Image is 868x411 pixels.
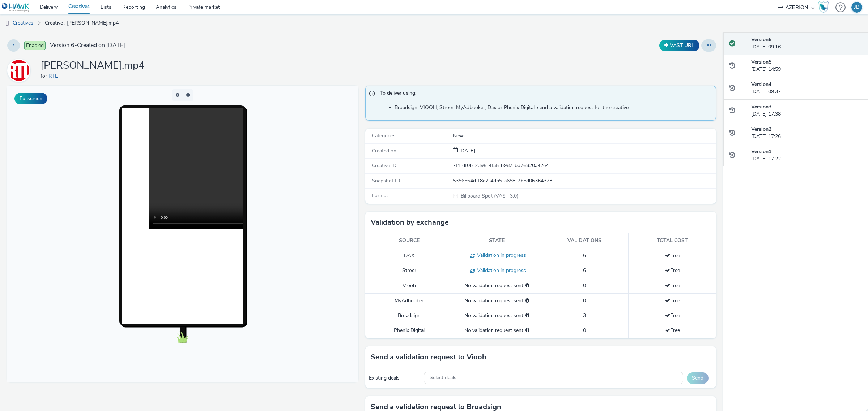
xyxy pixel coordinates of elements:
[665,297,680,304] span: Free
[2,3,30,12] img: undefined Logo
[665,252,680,259] span: Free
[751,103,862,118] div: [DATE] 17:38
[751,103,771,110] strong: Version 3
[751,126,771,133] strong: Version 2
[458,147,475,155] div: Creation 21 August 2025, 17:22
[475,267,526,274] span: Validation in progress
[369,375,420,382] div: Existing deals
[48,73,61,79] a: RTL
[41,14,122,32] a: Creative : [PERSON_NAME].mp4
[687,372,709,384] button: Send
[41,59,145,73] h1: [PERSON_NAME].mp4
[583,297,586,304] span: 0
[525,282,529,289] div: Please select a deal below and click on Send to send a validation request to Viooh.
[583,312,586,319] span: 3
[453,132,715,139] div: News
[525,327,529,334] div: Please select a deal below and click on Send to send a validation request to Phenix Digital.
[583,327,586,334] span: 0
[365,263,453,278] td: Stroer
[372,177,400,184] span: Snapshot ID
[372,132,396,139] span: Categories
[14,93,47,104] button: Fullscreen
[629,233,716,248] th: Total cost
[457,297,537,304] div: No validation request sent
[365,293,453,308] td: MyAdbooker
[365,233,453,248] th: Source
[457,312,537,319] div: No validation request sent
[460,192,518,199] span: Billboard Spot (VAST 3.0)
[665,312,680,319] span: Free
[8,60,29,81] img: RTL
[751,81,771,88] strong: Version 4
[4,20,11,27] img: dooh
[365,278,453,293] td: Viooh
[751,36,862,51] div: [DATE] 09:16
[7,67,33,74] a: RTL
[818,1,832,13] a: Hawk Academy
[453,177,715,185] div: 5356564d-f8e7-4db5-a658-7b5d06364323
[475,252,526,259] span: Validation in progress
[818,1,829,13] img: Hawk Academy
[751,59,771,65] strong: Version 5
[751,148,862,163] div: [DATE] 17:22
[751,59,862,73] div: [DATE] 14:59
[457,327,537,334] div: No validation request sent
[458,147,475,154] span: [DATE]
[395,104,712,111] li: Broadsign, VIOOH, Stroer, MyAdbooker, Dax or Phenix Digital: send a validation request for the cr...
[50,41,125,49] span: Version 6 - Created on [DATE]
[24,41,46,50] span: Enabled
[365,323,453,338] td: Phenix Digital
[583,267,586,274] span: 6
[371,352,486,363] h3: Send a validation request to Viooh
[365,248,453,263] td: DAX
[541,233,629,248] th: Validations
[372,162,396,169] span: Creative ID
[365,308,453,323] td: Broadsign
[658,40,701,51] div: Duplicate the creative as a VAST URL
[457,282,537,289] div: No validation request sent
[854,2,859,13] div: JB
[453,233,541,248] th: State
[659,40,699,51] button: VAST URL
[453,162,715,169] div: 7f1fdf0b-2d95-4fa5-b987-bd76820a42e4
[372,192,388,199] span: Format
[525,312,529,319] div: Please select a deal below and click on Send to send a validation request to Broadsign.
[751,148,771,155] strong: Version 1
[665,282,680,289] span: Free
[665,267,680,274] span: Free
[665,327,680,334] span: Free
[380,90,709,99] span: To deliver using:
[751,36,771,43] strong: Version 6
[41,73,48,79] span: for
[372,147,396,154] span: Created on
[751,81,862,96] div: [DATE] 09:37
[371,217,449,228] h3: Validation by exchange
[430,375,460,381] span: Select deals...
[751,126,862,140] div: [DATE] 17:26
[525,297,529,304] div: Please select a deal below and click on Send to send a validation request to MyAdbooker.
[583,282,586,289] span: 0
[583,252,586,259] span: 6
